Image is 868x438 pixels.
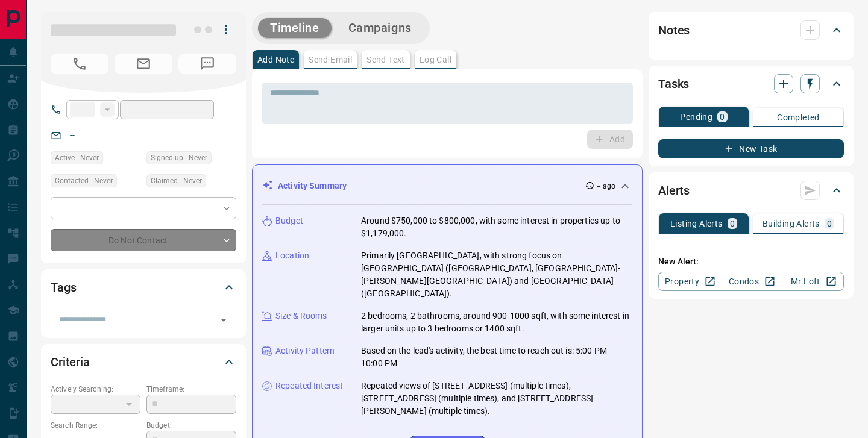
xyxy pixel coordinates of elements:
[658,176,844,205] div: Alerts
[151,175,202,187] span: Claimed - Never
[658,20,690,40] h2: Notes
[361,345,632,370] p: Based on the lead's activity, the best time to reach out is: 5:00 PM - 10:00 PM
[275,214,303,227] p: Budget
[51,384,140,395] p: Actively Searching:
[336,18,424,38] button: Campaigns
[51,273,236,302] div: Tags
[70,130,75,140] a: --
[658,16,844,45] div: Notes
[670,219,723,228] p: Listing Alerts
[51,54,108,74] span: No Number
[278,180,347,192] p: Activity Summary
[763,219,820,228] p: Building Alerts
[275,380,343,392] p: Repeated Interest
[51,420,140,431] p: Search Range:
[361,310,632,335] p: 2 bedrooms, 2 bathrooms, around 900-1000 sqft, with some interest in larger units up to 3 bedroom...
[51,352,90,372] h2: Criteria
[361,249,632,300] p: Primarily [GEOGRAPHIC_DATA], with strong focus on [GEOGRAPHIC_DATA] ([GEOGRAPHIC_DATA], [GEOGRAPH...
[51,278,76,297] h2: Tags
[730,219,735,228] p: 0
[55,175,113,187] span: Contacted - Never
[782,272,844,291] a: Mr.Loft
[361,214,632,240] p: Around $750,000 to $800,000, with some interest in properties up to $1,179,000.
[720,113,725,121] p: 0
[777,113,820,122] p: Completed
[257,55,294,64] p: Add Note
[55,152,99,164] span: Active - Never
[275,345,335,357] p: Activity Pattern
[361,380,632,418] p: Repeated views of [STREET_ADDRESS] (multiple times), [STREET_ADDRESS] (multiple times), and [STRE...
[658,255,844,268] p: New Alert:
[146,420,236,431] p: Budget:
[51,229,236,251] div: Do Not Contact
[178,54,236,74] span: No Number
[146,384,236,395] p: Timeframe:
[115,54,172,74] span: No Email
[262,175,632,197] div: Activity Summary-- ago
[151,152,207,164] span: Signed up - Never
[658,272,720,291] a: Property
[597,181,615,192] p: -- ago
[658,181,690,200] h2: Alerts
[658,69,844,98] div: Tasks
[658,74,689,93] h2: Tasks
[275,310,327,322] p: Size & Rooms
[827,219,832,228] p: 0
[720,272,782,291] a: Condos
[258,18,332,38] button: Timeline
[680,113,712,121] p: Pending
[275,249,309,262] p: Location
[658,139,844,158] button: New Task
[215,311,232,328] button: Open
[51,348,236,377] div: Criteria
